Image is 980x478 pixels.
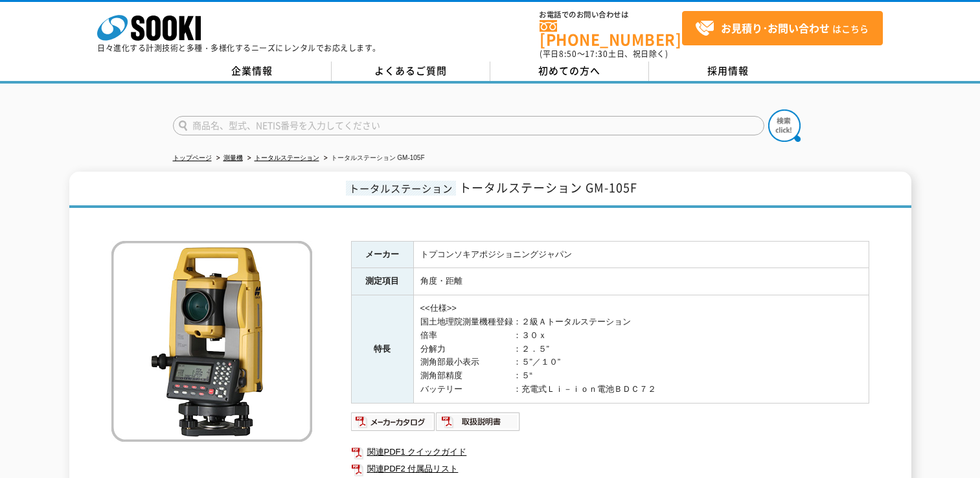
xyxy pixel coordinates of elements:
span: 8:50 [559,48,577,60]
span: 17:30 [585,48,608,60]
span: お電話でのお問い合わせは [540,11,682,19]
a: トップページ [173,154,212,161]
a: お見積り･お問い合わせはこちら [682,11,883,45]
th: メーカー [351,241,413,268]
td: 角度・距離 [413,268,869,295]
strong: お見積り･お問い合わせ [721,20,830,36]
a: 企業情報 [173,62,332,81]
span: 初めての方へ [538,63,600,78]
a: 測量機 [223,154,243,161]
th: 特長 [351,295,413,404]
a: [PHONE_NUMBER] [540,20,682,47]
td: トプコンソキアポジショニングジャパン [413,241,869,268]
td: <<仕様>> 国土地理院測量機種登録：２級Ａトータルステーション 倍率 ：３０ｘ 分解力 ：２．５” 測角部最小表示 ：５”／１０” 測角部精度 ：５“ バッテリー ：充電式Ｌｉ－ｉｏｎ電池ＢＤＣ７２ [413,295,869,404]
a: 採用情報 [649,62,808,81]
a: メーカーカタログ [351,420,436,429]
input: 商品名、型式、NETIS番号を入力してください [173,116,764,135]
span: トータルステーション GM-105F [459,179,637,196]
a: 取扱説明書 [436,420,521,429]
a: 関連PDF2 付属品リスト [351,461,869,477]
a: トータルステーション [255,154,319,161]
th: 測定項目 [351,268,413,295]
span: はこちら [695,19,869,38]
a: 初めての方へ [490,62,649,81]
img: 取扱説明書 [436,411,521,432]
p: 日々進化する計測技術と多種・多様化するニーズにレンタルでお応えします。 [97,44,381,52]
span: (平日 ～ 土日、祝日除く) [540,48,668,60]
img: btn_search.png [768,109,801,142]
a: 関連PDF1 クイックガイド [351,444,869,461]
span: トータルステーション [346,181,456,196]
img: メーカーカタログ [351,411,436,432]
li: トータルステーション GM-105F [321,152,425,165]
img: トータルステーション GM-105F [111,241,312,442]
a: よくあるご質問 [332,62,490,81]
